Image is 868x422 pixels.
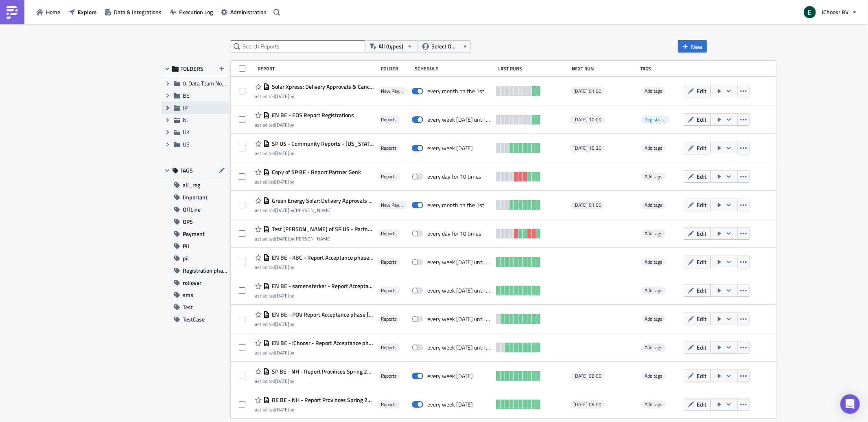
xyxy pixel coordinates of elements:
[684,85,711,97] button: Edit
[645,343,662,351] span: Add tags
[275,292,289,300] time: 2025-07-15T11:49:26Z
[427,401,473,408] div: every week on Monday
[684,113,711,126] button: Edit
[684,370,711,382] button: Edit
[162,313,229,326] button: TestCase
[254,93,374,99] div: last edited by
[230,8,267,16] span: Administration
[427,258,492,266] div: every week on Monday until July 1, 2025
[270,140,374,147] span: SP US - Community Reports - Minnesota
[641,116,670,124] span: Registration phase
[183,277,202,289] span: rollover
[427,344,492,351] div: every week on Monday until July 1, 2025
[270,254,374,261] span: EN BE - KBC - Report Acceptance phase May 2025
[101,6,166,18] a: Data & Integrations
[270,396,374,404] span: RE BE - NH - Report Provinces Spring 2025 Installations West-Vlaanderen en Provincie Oost-Vlaanderen
[678,40,707,52] button: New
[641,201,666,209] span: Add tags
[573,373,601,379] span: [DATE] 08:00
[254,207,374,213] div: last edited by [PERSON_NAME]
[254,179,361,185] div: last edited by
[231,40,365,52] input: Search Reports
[641,400,666,409] span: Add tags
[33,6,64,18] button: Home
[684,170,711,183] button: Edit
[183,301,193,313] span: Test
[573,88,601,94] span: [DATE] 01:00
[645,400,662,408] span: Add tags
[645,116,683,123] span: Registration phase
[381,259,397,265] span: Reports
[46,8,60,16] span: Home
[641,230,666,238] span: Add tags
[641,66,680,72] div: Tags
[254,264,374,270] div: last edited by
[183,289,194,301] span: sms
[381,88,405,94] span: New Payment Process Reports
[427,173,481,180] div: every day for 10 times
[381,66,411,72] div: Folder
[183,228,205,240] span: Payment
[697,115,707,124] span: Edit
[275,235,289,243] time: 2025-05-27T11:26:13Z
[254,150,374,156] div: last edited by
[645,87,662,95] span: Add tags
[822,8,848,16] span: iChoosr BV
[641,87,666,95] span: Add tags
[270,112,354,119] span: EN BE - EOS Report Registrations
[641,286,666,295] span: Add tags
[427,315,492,323] div: every week on Monday until July 1, 2025
[162,191,229,203] button: Important
[641,343,666,352] span: Add tags
[684,256,711,268] button: Edit
[254,378,374,384] div: last edited by
[183,79,267,87] span: 0. Data Team Notebooks & Reports
[183,216,193,228] span: OPS
[78,8,96,16] span: Explore
[254,321,374,327] div: last edited by
[427,144,473,152] div: every week on Tuesday
[183,240,190,252] span: PII
[183,191,208,203] span: Important
[573,116,601,123] span: [DATE] 10:00
[684,199,711,211] button: Edit
[275,406,289,413] time: 2025-05-06T13:36:13Z
[275,206,289,214] time: 2025-08-07T11:58:18Z
[498,66,568,72] div: Last Runs
[427,287,492,294] div: every week on Monday until July 1, 2025
[379,42,404,51] span: All (types)
[427,230,481,237] div: every day for 10 times
[275,149,289,157] time: 2025-08-12T13:33:39Z
[166,6,217,18] button: Execution Log
[803,5,817,19] img: Avatar
[697,201,707,209] span: Edit
[415,66,494,72] div: Schedule
[427,201,484,209] div: every month on the 1st
[270,339,374,347] span: EN BE - iChoosr - Report Acceptance phase May 2025
[162,216,229,228] button: OPS
[645,372,662,380] span: Add tags
[573,145,601,151] span: [DATE] 15:30
[697,343,707,352] span: Edit
[381,230,397,237] span: Reports
[162,252,229,265] button: pii
[183,116,190,124] span: NL
[381,344,397,351] span: Reports
[381,173,397,180] span: Reports
[270,83,374,90] span: Solar Xpress: Delivery Approvals & Cancellations
[641,372,666,380] span: Add tags
[381,401,397,408] span: Reports
[179,8,213,16] span: Execution Log
[684,398,711,411] button: Edit
[684,142,711,154] button: Edit
[270,282,374,290] span: EN BE - samensterker - Report Acceptance phase May 2025
[254,122,354,128] div: last edited by
[381,373,397,379] span: Reports
[684,227,711,240] button: Edit
[697,172,707,181] span: Edit
[275,92,289,100] time: 2025-07-29T11:50:22Z
[64,6,101,18] button: Explore
[645,315,662,323] span: Add tags
[270,225,374,233] span: Test Werner of SP US - Partner Reports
